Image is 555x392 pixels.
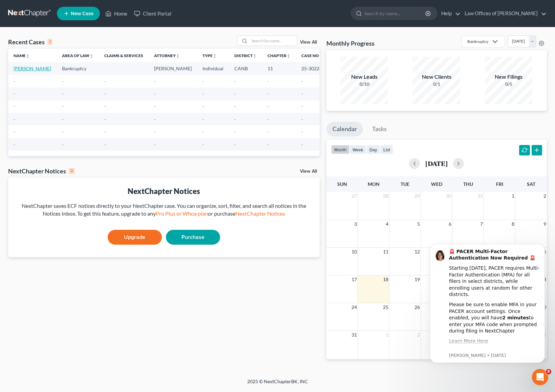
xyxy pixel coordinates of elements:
span: - [234,142,236,147]
span: - [62,78,64,84]
span: - [154,142,156,147]
span: 29 [414,192,421,200]
h3: Monthly Progress [326,39,375,47]
a: Chapterunfold_more [268,53,291,58]
span: 10 [351,248,358,256]
span: - [14,78,15,84]
span: 4 [385,220,389,228]
div: NextChapter Notices [14,186,314,196]
div: 2025 © NextChapterBK, INC [85,378,471,390]
div: New Leads [341,73,388,81]
span: 26 [414,303,421,311]
span: 27 [351,192,358,200]
div: Bankruptcy [467,39,488,44]
td: Individual [197,62,229,75]
a: Pro Plus or Whoa plan [156,210,208,217]
span: - [104,91,106,97]
a: Law Offices of [PERSON_NAME] [461,7,547,20]
div: Recent Cases [8,38,52,46]
span: 1 [511,192,515,200]
span: - [62,129,64,134]
span: 25 [382,303,389,311]
span: Sun [337,181,347,187]
span: - [268,129,269,134]
span: - [268,142,269,147]
a: Districtunfold_more [234,53,257,58]
span: - [202,142,204,147]
span: - [202,116,204,122]
span: - [234,116,236,122]
a: Help [438,7,461,20]
span: 30 [445,192,452,200]
span: - [202,103,204,109]
span: 19 [414,275,421,284]
span: 9 [543,220,547,228]
div: 0/5 [485,81,532,88]
a: Area of Lawunfold_more [62,53,93,58]
span: - [154,129,156,134]
span: - [268,116,269,122]
span: - [62,142,64,147]
span: 2 [543,192,547,200]
a: Typeunfold_more [202,53,217,58]
span: 7 [479,220,484,228]
span: - [301,129,303,134]
div: New Filings [485,73,532,81]
a: Purchase [166,230,220,245]
span: - [154,91,156,97]
i: unfold_more [319,54,323,58]
span: - [234,103,236,109]
span: 5 [417,220,421,228]
td: 25-30224 [296,62,328,75]
span: 12 [414,248,421,256]
span: 17 [351,275,358,284]
i: unfold_more [26,54,30,58]
span: 28 [382,192,389,200]
span: 2 [417,331,421,339]
span: - [14,91,15,97]
div: 0/10 [341,81,388,88]
span: Wed [431,181,442,187]
i: unfold_more [213,54,217,58]
i: unfold_more [176,54,180,58]
span: 8 [546,369,551,374]
span: Fri [496,181,503,187]
a: Attorneyunfold_more [154,53,180,58]
span: - [62,116,64,122]
a: Nameunfold_more [14,53,30,58]
span: - [62,103,64,109]
td: CANB [229,62,262,75]
button: list [380,145,393,154]
span: - [14,142,15,147]
a: Client Portal [131,7,175,20]
button: day [366,145,380,154]
span: 18 [382,275,389,284]
input: Search by name... [364,7,426,20]
span: - [301,116,303,122]
span: 11 [382,248,389,256]
a: [PERSON_NAME] [14,66,51,71]
i: unfold_more [286,54,291,58]
th: Claims & Services [99,49,149,62]
i: unfold_more [253,54,257,58]
a: Home [102,7,131,20]
span: 1 [385,331,389,339]
div: 0 [69,168,75,174]
span: - [104,78,106,84]
span: - [154,78,156,84]
div: New Clients [413,73,460,81]
span: - [301,142,303,147]
a: Tasks [366,122,393,137]
span: - [104,129,106,134]
span: - [154,103,156,109]
span: 31 [351,331,358,339]
h2: [DATE] [425,160,448,167]
span: Mon [368,181,380,187]
div: NextChapter Notices [8,167,75,175]
i: unfold_more [89,54,93,58]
